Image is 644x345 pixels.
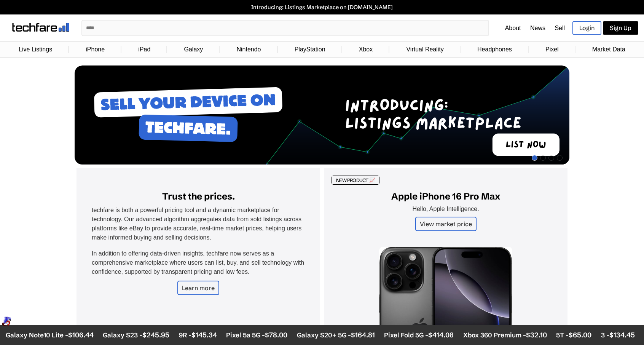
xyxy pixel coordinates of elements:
span: $106.44 [68,331,94,339]
a: Introducing: Listings Marketplace on [DOMAIN_NAME] [4,4,640,11]
span: Go to slide 4 [557,155,563,161]
a: Login [572,21,601,35]
span: Go to slide 2 [540,155,546,161]
li: 9R - [179,331,217,339]
li: 5T - [556,331,591,339]
div: 1 / 4 [75,65,569,166]
a: Nintendo [233,42,265,57]
a: Market Data [588,42,629,57]
span: $245.95 [142,331,169,339]
li: Galaxy S23 - [103,331,169,339]
h2: Trust the prices. [92,191,305,202]
a: Headphones [473,42,516,57]
span: $414.08 [428,331,454,339]
span: $164.81 [351,331,375,339]
li: Galaxy S20+ 5G - [297,331,375,339]
a: About [505,25,521,31]
a: Sell [555,25,565,31]
span: Go to slide 3 [548,155,554,161]
p: In addition to offering data-driven insights, techfare now serves as a comprehensive marketplace ... [92,249,305,276]
span: $145.34 [191,331,217,339]
img: techfare logo [12,23,69,32]
span: Go to slide 1 [532,155,537,161]
li: Pixel 5a 5G - [226,331,287,339]
li: Pixel Fold 5G - [384,331,454,339]
p: techfare is both a powerful pricing tool and a dynamic marketplace for technology. Our advanced a... [92,206,305,242]
li: Xbox 360 Premium - [463,331,547,339]
span: $65.00 [569,331,591,339]
a: Galaxy [180,42,207,57]
h2: Apple iPhone 16 Pro Max [339,191,552,202]
p: Hello, Apple Intelligence. [339,206,552,212]
a: Virtual Reality [402,42,447,57]
a: Xbox [355,42,376,57]
a: Live Listings [15,42,56,57]
a: View market price [415,217,477,231]
img: Desktop Image 1 [75,65,569,165]
a: iPhone [82,42,108,57]
a: News [530,25,545,31]
a: Sign Up [603,21,638,35]
span: $78.00 [265,331,287,339]
a: Pixel [542,42,563,57]
span: $32.10 [526,331,547,339]
a: Learn more [177,281,219,295]
li: Galaxy Note10 Lite - [6,331,94,339]
a: iPad [134,42,154,57]
a: PlayStation [291,42,329,57]
div: NEW PRODUCT 📈 [332,176,379,185]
